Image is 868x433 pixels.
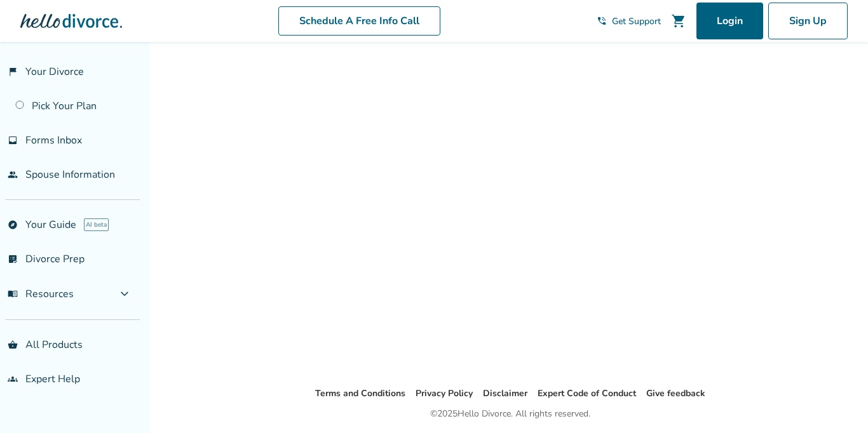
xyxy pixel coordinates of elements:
span: expand_more [117,286,132,302]
li: Give feedback [646,386,705,401]
span: flag_2 [8,67,18,77]
span: Resources [8,287,74,301]
span: inbox [8,135,18,145]
span: phone_in_talk [597,16,607,26]
a: phone_in_talkGet Support [597,15,661,27]
a: Schedule A Free Info Call [278,6,440,36]
a: Sign Up [768,3,848,39]
span: menu_book [8,289,18,299]
a: Login [696,3,763,39]
div: © 2025 Hello Divorce. All rights reserved. [430,406,590,422]
span: groups [8,374,18,384]
span: people [8,170,18,180]
span: list_alt_check [8,254,18,264]
a: Terms and Conditions [315,387,405,399]
span: Get Support [612,15,661,27]
span: explore [8,220,18,230]
span: AI beta [84,218,109,231]
span: Forms Inbox [25,133,82,147]
span: shopping_cart [671,13,686,29]
span: shopping_basket [8,340,18,350]
a: Expert Code of Conduct [538,387,636,399]
a: Privacy Policy [416,387,473,399]
li: Disclaimer [483,386,527,401]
